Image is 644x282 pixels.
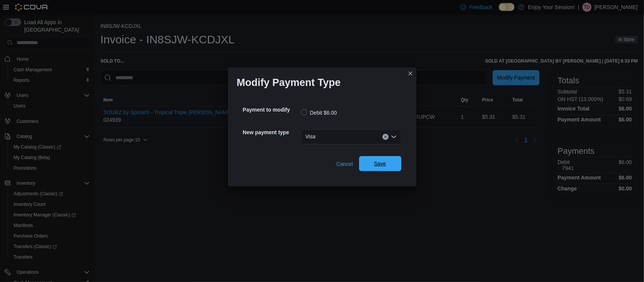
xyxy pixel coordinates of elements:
button: Save [359,156,401,171]
span: Cancel [337,160,353,168]
button: Clear input [383,134,389,140]
h1: Modify Payment Type [237,77,341,89]
label: Debit $6.00 [301,108,337,117]
button: Closes this modal window [406,69,415,78]
h5: New payment type [243,125,300,140]
h5: Payment to modify [243,102,300,117]
button: Open list of options [391,134,397,140]
span: Save [374,160,386,167]
span: Visa [306,132,316,141]
input: Accessible screen reader label [318,132,319,141]
button: Cancel [334,156,356,172]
